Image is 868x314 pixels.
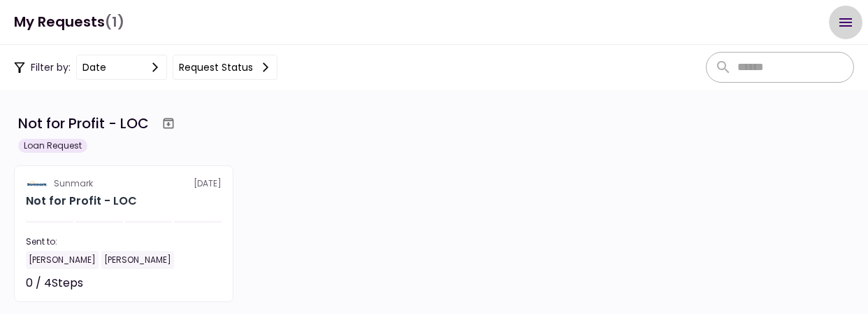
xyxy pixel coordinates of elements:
h1: My Requests [14,8,124,36]
div: [PERSON_NAME] [101,251,174,269]
div: Not started [159,275,222,292]
div: Sunmark [54,177,93,190]
div: [PERSON_NAME] [26,251,99,269]
div: Not for Profit - LOC [18,113,149,134]
h2: Not for Profit - LOC [26,193,137,210]
span: (1) [105,8,124,36]
div: [DATE] [26,177,222,190]
button: Archive workflow [156,111,181,136]
button: date [76,55,167,80]
button: Open menu [829,6,862,39]
div: 0 / 4 Steps [26,275,83,292]
div: Sent to: [26,235,222,248]
img: Partner logo [26,177,48,190]
button: Request status [173,55,277,80]
div: Filter by: [14,55,277,80]
div: date [82,60,106,75]
div: Loan Request [18,139,87,153]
